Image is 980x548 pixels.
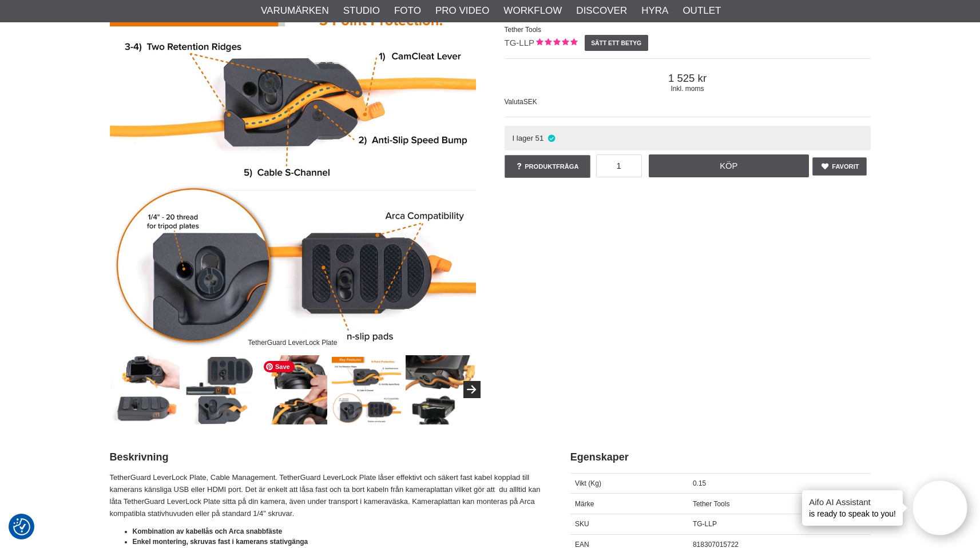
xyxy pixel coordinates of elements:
a: Köp [649,154,809,177]
span: Valuta [505,98,523,106]
a: Outlet [683,3,721,18]
div: TetherGuard LeverLock Plate [239,332,347,352]
img: Enkel fastlåsning av kamerakabel [258,355,327,424]
span: 51 [535,134,544,142]
span: SKU [575,520,589,528]
span: Vikt (Kg) [575,479,601,487]
button: Samtyckesinställningar [13,517,30,537]
p: TetherGuard LeverLock Plate, Cable Management. TetherGuard LeverLock Plate låser effektivt och sä... [110,472,542,519]
span: I lager [512,134,533,142]
span: Inkl. moms [505,85,871,93]
span: TG-LLP [693,520,717,528]
a: Favorit [812,157,867,176]
div: Kundbetyg: 5.00 [534,37,577,49]
span: TG-LLP [505,38,535,47]
a: Varumärken [261,3,329,18]
span: Märke [575,500,594,508]
a: Sätt ett betyg [585,35,648,51]
button: Next [463,381,481,398]
span: 0.15 [693,479,706,487]
span: Tether Tools [505,26,541,34]
a: Discover [576,3,627,18]
a: Hyra [641,3,668,18]
strong: Enkel montering, skruvas fast i kamerans stativgänga [133,538,308,546]
img: Arca kompatibel [406,355,475,424]
h2: Egenskaper [570,450,871,464]
span: Tether Tools [693,500,729,508]
a: Pro Video [435,3,489,18]
span: Save [264,361,295,372]
img: Kabellås av metall [184,355,253,424]
img: TetherGuard LeverLock Plate [110,355,180,424]
a: Produktfråga [505,155,590,178]
h4: Aifo AI Assistant [809,496,896,508]
a: Studio [343,3,380,18]
div: is ready to speak to you! [802,490,903,526]
h2: Beskrivning [110,450,542,464]
a: Workflow [503,3,562,18]
span: SEK [523,98,537,106]
a: Foto [394,3,421,18]
img: TetherGuard LeverLock Plate [332,355,401,424]
span: 1 525 [505,72,871,85]
img: Revisit consent button [13,518,30,535]
strong: Kombination av kabellås och Arca snabbfäste [133,527,283,535]
i: I lager [546,134,556,142]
